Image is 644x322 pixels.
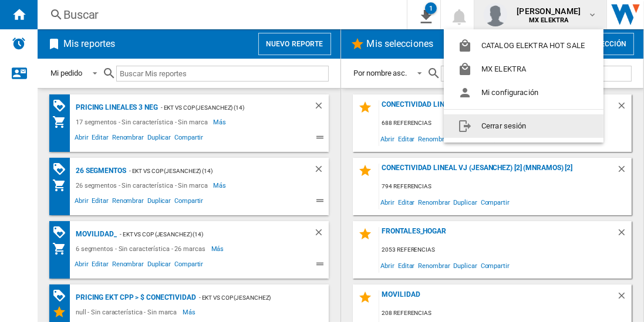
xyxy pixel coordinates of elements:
button: Cerrar sesión [444,114,603,138]
button: MX ELEKTRA [444,57,603,81]
button: CATALOG ELEKTRA HOT SALE [444,34,603,57]
button: Mi configuración [444,81,603,104]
